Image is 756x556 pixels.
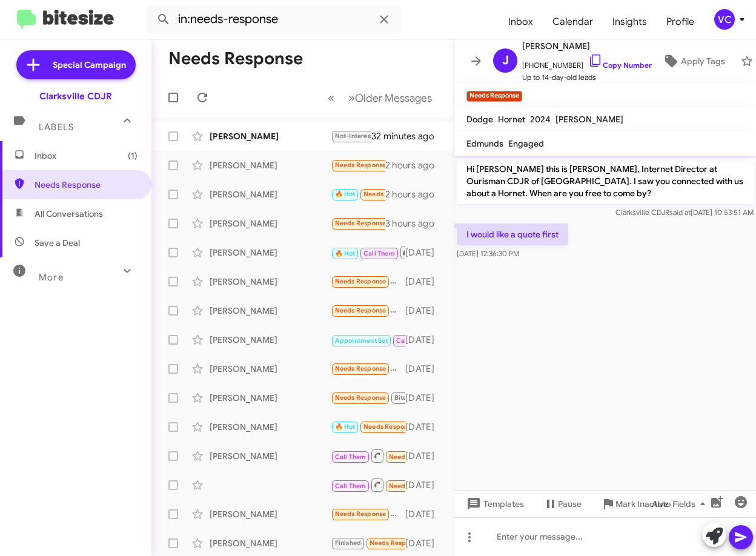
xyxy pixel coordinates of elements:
[35,208,103,220] span: All Conversations
[615,493,669,515] span: Mark Inactive
[543,4,603,39] span: Calendar
[331,129,371,143] div: But here's an idea.... since the Grand's only sell when you drop the 106k + sticker down to mid 8...
[464,493,524,515] span: Templates
[405,334,444,346] div: [DATE]
[669,208,691,217] span: said at
[210,421,331,433] div: [PERSON_NAME]
[405,247,444,259] div: [DATE]
[210,334,331,346] div: [PERSON_NAME]
[363,190,415,198] span: Needs Response
[331,448,405,463] div: Inbound Call
[335,306,386,314] span: Needs Response
[558,493,582,515] span: Pause
[335,394,386,402] span: Needs Response
[457,158,754,204] p: Hi [PERSON_NAME] this is [PERSON_NAME], Internet Director at Ourisman CDJR of [GEOGRAPHIC_DATA]. ...
[385,159,444,171] div: 2 hours ago
[454,493,534,515] button: Templates
[331,245,405,260] div: Inbound Call
[522,39,652,53] span: [PERSON_NAME]
[168,49,303,68] h1: Needs Response
[321,85,439,110] nav: Page navigation example
[335,337,388,345] span: Appointment Set
[466,91,522,102] small: Needs Response
[210,305,331,317] div: [PERSON_NAME]
[335,453,366,461] span: Call Them
[35,237,80,249] span: Save a Deal
[389,453,440,461] span: Needs Response
[210,188,331,200] div: [PERSON_NAME]
[642,493,720,515] button: Auto Fields
[405,508,444,520] div: [DATE]
[331,391,405,405] div: Victoria, I would love to make a deal. I want to buy two new cars by the end of this year. Tradin...
[210,450,331,462] div: [PERSON_NAME]
[210,130,331,142] div: [PERSON_NAME]
[396,337,428,345] span: Call Them
[335,365,386,372] span: Needs Response
[35,150,138,162] span: Inbox
[405,276,444,288] div: [DATE]
[335,190,356,198] span: 🔥 Hot
[335,219,386,227] span: Needs Response
[714,9,735,30] div: VC
[147,5,401,34] input: Search
[331,362,405,376] div: Will do
[405,450,444,462] div: [DATE]
[341,85,439,110] button: Next
[331,216,385,230] div: I would like a quote first
[128,150,138,162] span: (1)
[405,421,444,433] div: [DATE]
[335,510,386,518] span: Needs Response
[210,537,331,549] div: [PERSON_NAME]
[466,114,493,125] span: Dodge
[591,493,678,515] button: Mark Inactive
[405,479,444,491] div: [DATE]
[405,363,444,375] div: [DATE]
[498,114,525,125] span: Hornet
[389,482,440,490] span: Needs Response
[331,420,405,434] div: thats very close to me can i see a walk around of the vehicle please
[405,537,444,549] div: [DATE]
[502,51,509,70] span: J
[615,208,754,217] span: Clarksville CDJR [DATE] 10:53:51 AM
[466,138,503,149] span: Edmunds
[405,392,444,404] div: [DATE]
[681,50,725,72] span: Apply Tags
[331,303,405,317] div: Hi [PERSON_NAME] im currently working with [PERSON_NAME] at Ourisman to sell these cars we are ju...
[210,159,331,171] div: [PERSON_NAME]
[210,276,331,288] div: [PERSON_NAME]
[210,217,331,230] div: [PERSON_NAME]
[499,4,543,39] a: Inbox
[331,536,405,550] div: Yep I know. But unless it was a ridiculous deal that benefits me why would I consider it if I was...
[508,138,544,149] span: Engaged
[457,223,568,245] p: I would like a quote first
[371,130,444,142] div: 32 minutes ago
[335,277,386,285] span: Needs Response
[210,392,331,404] div: [PERSON_NAME]
[652,50,735,72] button: Apply Tags
[363,423,415,431] span: Needs Response
[405,305,444,317] div: [DATE]
[652,493,710,515] span: Auto Fields
[530,114,551,125] span: 2024
[335,132,382,140] span: Not-Interested
[331,507,405,521] div: Hello. I am not interested unless you are willing to pay a premium on its value.
[16,50,136,79] a: Special Campaign
[35,179,138,191] span: Needs Response
[335,423,356,431] span: 🔥 Hot
[39,90,112,102] div: Clarksville CDJR
[331,477,405,492] div: Inbound Call
[704,9,743,30] button: VC
[603,4,657,39] span: Insights
[335,250,356,257] span: 🔥 Hot
[457,249,519,258] span: [DATE] 12:36:30 PM
[210,508,331,520] div: [PERSON_NAME]
[385,217,444,230] div: 3 hours ago
[588,61,652,70] a: Copy Number
[370,539,421,547] span: Needs Response
[657,4,704,39] a: Profile
[331,187,385,201] div: Ok thank you
[331,274,405,288] div: Do you have a velvet red Sumitt in stock?
[522,53,652,71] span: [PHONE_NUMBER]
